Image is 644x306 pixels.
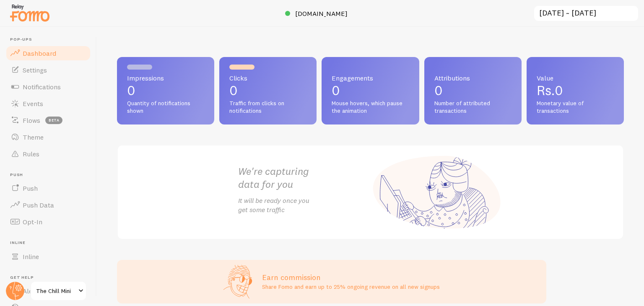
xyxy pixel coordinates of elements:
img: fomo-relay-logo-orange.svg [9,2,51,23]
span: Push [23,184,38,192]
span: Opt-In [23,218,42,226]
a: Rules [5,145,91,162]
a: Dashboard [5,45,91,62]
h2: We're capturing data for you [238,165,371,191]
a: Settings [5,62,91,78]
span: Quantity of notifications shown [127,100,204,114]
span: Attributions [434,75,512,81]
p: Share Fomo and earn up to 25% ongoing revenue on all new signups [262,283,440,291]
span: beta [45,117,62,124]
a: The Chill Mini [30,281,87,301]
span: Events [23,99,43,108]
span: Inline [10,240,91,246]
a: Inline [5,248,91,265]
p: 0 [127,84,204,97]
a: Theme [5,129,91,145]
span: Impressions [127,75,204,81]
span: Mouse hovers, which pause the animation [332,100,409,114]
span: Settings [23,66,47,74]
h3: Earn commission [262,272,440,282]
span: Traffic from clicks on notifications [229,100,306,114]
span: Notifications [23,83,61,91]
p: 0 [434,84,512,97]
span: Inline [23,252,39,261]
span: Push Data [23,201,54,209]
span: Push [10,172,91,178]
a: Opt-In [5,213,91,230]
p: It will be ready once you get some traffic [238,196,371,215]
span: Dashboard [23,49,56,57]
span: Get Help [10,275,91,280]
span: Number of attributed transactions [434,100,512,114]
span: Pop-ups [10,37,91,42]
span: Rules [23,150,39,158]
a: Events [5,95,91,112]
a: Flows beta [5,112,91,129]
span: Monetary value of transactions [537,100,614,114]
span: Rs.0 [537,82,563,99]
a: Push [5,180,91,197]
span: Flows [23,116,40,124]
p: 0 [229,84,306,97]
span: Theme [23,133,44,141]
p: 0 [332,84,409,97]
a: Notifications [5,78,91,95]
span: Clicks [229,75,306,81]
span: Engagements [332,75,409,81]
a: Push Data [5,197,91,213]
span: The Chill Mini [36,286,76,296]
span: Value [537,75,614,81]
